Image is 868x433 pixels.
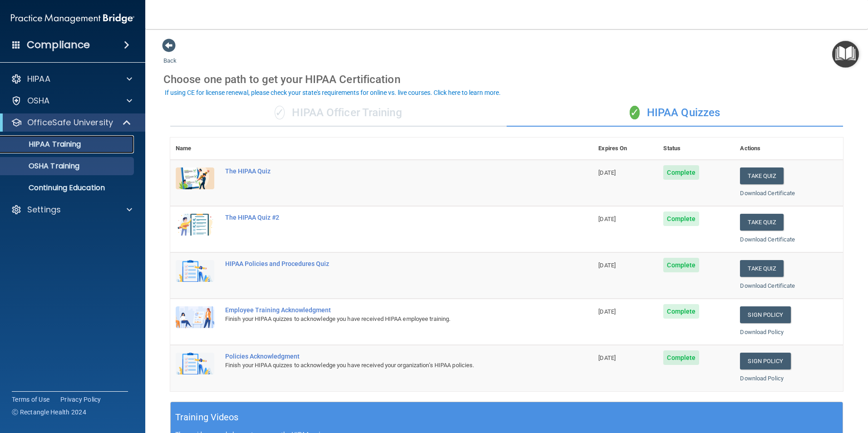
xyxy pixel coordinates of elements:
[27,74,50,84] p: HIPAA
[225,360,547,371] div: Finish your HIPAA quizzes to acknowledge you have received your organization’s HIPAA policies.
[11,74,132,84] a: HIPAA
[225,353,547,360] div: Policies Acknowledgment
[27,39,90,51] h4: Compliance
[27,95,50,106] p: OSHA
[598,262,616,269] span: [DATE]
[11,204,132,215] a: Settings
[740,236,795,243] a: Download Certificate
[225,314,547,325] div: Finish your HIPAA quizzes to acknowledge you have received HIPAA employee training.
[6,162,79,171] p: OSHA Training
[175,409,239,425] h5: Training Videos
[740,375,784,382] a: Download Policy
[163,66,850,93] div: Choose one path to get your HIPAA Certification
[60,395,101,404] a: Privacy Policy
[163,46,177,64] a: Back
[593,138,658,160] th: Expires On
[12,395,49,404] a: Terms of Use
[11,95,132,106] a: OSHA
[740,260,784,277] button: Take Quiz
[163,88,502,97] button: If using CE for license renewal, please check your state's requirements for online vs. live cours...
[740,329,784,335] a: Download Policy
[170,99,507,127] div: HIPAA Officer Training
[170,138,220,160] th: Name
[663,304,699,319] span: Complete
[225,260,547,267] div: HIPAA Policies and Procedures Quiz
[740,167,784,184] button: Take Quiz
[11,117,132,128] a: OfficeSafe University
[663,350,699,365] span: Complete
[225,167,547,175] div: The HIPAA Quiz
[12,408,86,417] span: Ⓒ Rectangle Health 2024
[630,106,640,119] span: ✓
[6,183,130,192] p: Continuing Education
[740,282,795,289] a: Download Certificate
[6,140,81,149] p: HIPAA Training
[598,308,616,315] span: [DATE]
[598,216,616,222] span: [DATE]
[598,169,616,176] span: [DATE]
[740,190,795,197] a: Download Certificate
[740,306,790,323] a: Sign Policy
[735,138,843,160] th: Actions
[507,99,843,127] div: HIPAA Quizzes
[27,204,61,215] p: Settings
[832,41,859,68] button: Open Resource Center
[225,306,547,314] div: Employee Training Acknowledgment
[165,89,501,96] div: If using CE for license renewal, please check your state's requirements for online vs. live cours...
[740,353,790,369] a: Sign Policy
[740,214,784,231] button: Take Quiz
[11,10,134,28] img: PMB logo
[663,258,699,272] span: Complete
[275,106,285,119] span: ✓
[663,212,699,226] span: Complete
[663,165,699,180] span: Complete
[27,117,113,128] p: OfficeSafe University
[598,354,616,361] span: [DATE]
[225,214,547,221] div: The HIPAA Quiz #2
[658,138,735,160] th: Status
